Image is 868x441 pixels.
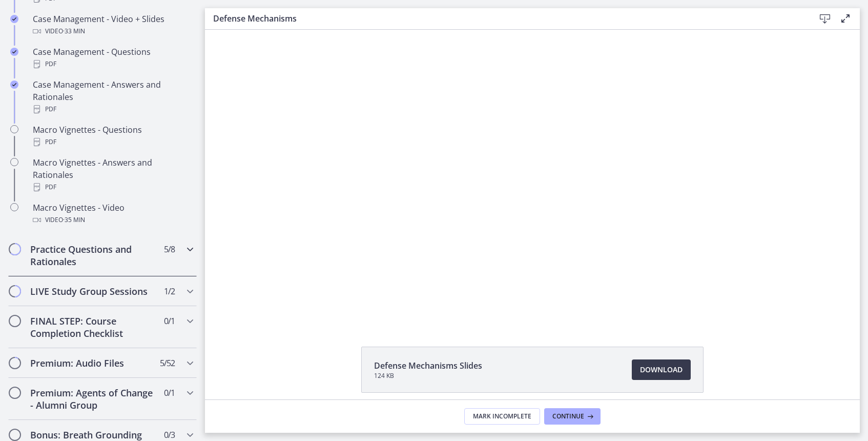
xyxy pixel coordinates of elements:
[164,285,175,297] span: 1 / 2
[30,357,155,369] h2: Premium: Audio Files
[552,412,584,420] span: Continue
[30,243,155,268] h2: Practice Questions and Rationales
[164,429,175,441] span: 0 / 3
[10,48,18,56] i: Completed
[33,13,193,37] div: Case Management - Video + Slides
[205,30,860,323] iframe: Video Lesson
[33,181,193,193] div: PDF
[33,58,193,70] div: PDF
[164,315,175,327] span: 0 / 1
[30,315,155,339] h2: FINAL STEP: Course Completion Checklist
[374,372,482,380] span: 124 KB
[10,81,18,89] i: Completed
[33,136,193,148] div: PDF
[164,243,175,255] span: 5 / 8
[33,78,193,115] div: Case Management - Answers and Rationales
[632,359,691,380] a: Download
[10,15,18,23] i: Completed
[473,412,531,420] span: Mark Incomplete
[30,285,155,297] h2: LIVE Study Group Sessions
[63,25,85,37] span: · 33 min
[33,103,193,115] div: PDF
[374,359,482,372] span: Defense Mechanisms Slides
[640,364,683,376] span: Download
[33,156,193,193] div: Macro Vignettes - Answers and Rationales
[213,12,798,25] h3: Defense Mechanisms
[160,357,175,369] span: 5 / 52
[30,387,155,411] h2: Premium: Agents of Change - Alumni Group
[33,202,193,226] div: Macro Vignettes - Video
[33,214,193,226] div: Video
[33,46,193,70] div: Case Management - Questions
[63,214,85,226] span: · 35 min
[33,124,193,148] div: Macro Vignettes - Questions
[464,408,540,425] button: Mark Incomplete
[544,408,601,425] button: Continue
[33,25,193,37] div: Video
[164,387,175,399] span: 0 / 1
